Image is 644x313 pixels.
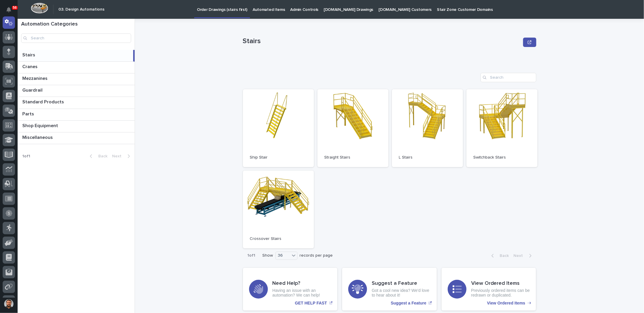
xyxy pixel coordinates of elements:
[7,7,15,16] div: Notifications56
[58,7,104,12] h2: 03. Design Automations
[466,89,537,167] a: Switchback Stairs
[85,154,110,159] button: Back
[342,268,437,311] a: Suggest a Feature
[471,280,530,287] h3: View Ordered Items
[474,155,530,160] p: Switchback Stairs
[243,268,338,311] a: GET HELP FAST
[496,254,509,258] span: Back
[391,301,426,306] p: Suggest a Feature
[487,253,511,258] button: Back
[399,155,456,160] p: L Stairs
[18,62,135,73] a: CranesCranes
[22,122,59,129] p: Shop Equipment
[392,89,463,167] a: L Stairs
[18,121,135,132] a: Shop EquipmentShop Equipment
[514,254,527,258] span: Next
[112,154,125,158] span: Next
[22,51,36,58] p: Stairs
[471,288,530,298] p: Previously ordered items can be redrawn or duplicated.
[110,154,135,159] button: Next
[276,253,290,259] div: 36
[95,154,107,158] span: Back
[21,33,131,43] input: Search
[442,268,536,311] a: View Ordered Items
[300,253,333,258] p: records per page
[295,301,327,306] p: GET HELP FAST
[31,3,48,14] img: Workspace Logo
[18,85,135,97] a: GuardrailGuardrail
[372,280,431,287] h3: Suggest a Feature
[3,4,15,16] button: Notifications
[273,288,332,298] p: Having an issue with an automation? We can help!
[18,109,135,121] a: PartsParts
[324,155,381,160] p: Straight Stairs
[22,134,54,140] p: Miscellaneous
[18,73,135,85] a: MezzaninesMezzanines
[21,21,131,28] h1: Automation Categories
[22,63,39,70] p: Cranes
[243,171,314,248] a: Crossover Stairs
[243,248,260,263] p: 1 of 1
[22,75,49,81] p: Mezzanines
[18,149,35,164] p: 1 of 1
[263,253,273,258] p: Show
[243,89,314,167] a: Ship Stair
[487,301,525,306] p: View Ordered Items
[481,73,536,82] input: Search
[317,89,388,167] a: Straight Stairs
[511,253,536,258] button: Next
[250,155,307,160] p: Ship Stair
[22,110,35,117] p: Parts
[22,98,65,105] p: Standard Products
[13,6,17,10] p: 56
[250,236,307,241] p: Crossover Stairs
[18,50,135,62] a: StairsStairs
[3,298,15,310] button: users-avatar
[243,37,521,46] p: Stairs
[18,97,135,109] a: Standard ProductsStandard Products
[273,280,332,287] h3: Need Help?
[18,132,135,144] a: MiscellaneousMiscellaneous
[22,86,44,93] p: Guardrail
[372,288,431,298] p: Got a cool new idea? We'd love to hear about it!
